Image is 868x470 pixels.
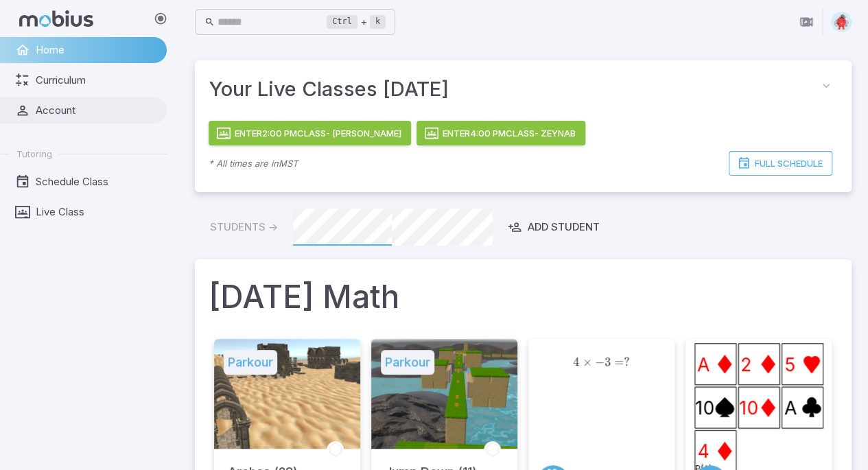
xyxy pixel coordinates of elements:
span: = [614,355,624,369]
span: Live Class [36,204,157,220]
div: + [327,14,386,30]
button: Enter4:00 PMClass- zeynab [417,121,585,145]
span: Account [36,103,157,118]
span: − [595,355,605,369]
span: × [582,355,591,369]
span: Your Live Classes [DATE] [209,74,814,104]
a: Full Schedule [729,151,832,176]
text: A [784,397,796,419]
text: 10 [695,397,714,419]
span: Home [36,43,157,58]
span: Curriculum [36,73,157,88]
text: 10 [738,397,758,419]
button: collapse [814,74,838,97]
span: Tutoring [16,148,52,160]
h1: [DATE] Math [209,273,838,320]
kbd: k [370,15,386,29]
text: 2 [740,353,751,375]
text: 5 [784,353,795,375]
h5: Parkour [224,350,277,375]
button: Enter2:00 PMClass- [PERSON_NAME] [209,121,411,145]
p: * All times are in MST [209,156,298,170]
div: Add Student [508,220,599,235]
span: ? [624,355,630,369]
kbd: Ctrl [327,15,357,29]
h5: Parkour [381,350,434,375]
span: 3 [605,355,611,369]
text: 4 [697,440,709,462]
span: 4 [573,355,579,369]
span: Schedule Class [36,174,157,189]
img: circle.svg [831,12,852,32]
text: A [697,353,709,375]
button: Join in Zoom Client [793,9,819,35]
